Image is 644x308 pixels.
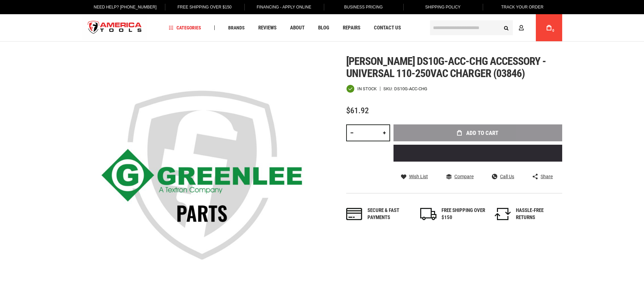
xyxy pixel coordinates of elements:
a: Contact Us [371,23,404,32]
span: Categories [169,25,201,30]
img: America Tools [82,15,148,41]
div: HASSLE-FREE RETURNS [516,207,560,221]
div: FREE SHIPPING OVER $150 [442,207,485,221]
span: Contact Us [374,25,401,30]
a: About [287,23,308,32]
a: Repairs [340,23,363,32]
span: About [290,25,305,30]
img: main product photo [82,55,322,295]
a: 0 [543,14,555,41]
button: Search [500,21,513,34]
img: shipping [420,208,436,220]
span: Blog [318,25,329,30]
span: In stock [357,87,377,91]
a: Blog [315,23,332,32]
span: Share [541,174,553,179]
div: DS10G-ACC-CHG [394,87,427,91]
a: Wish List [401,173,428,180]
span: Repairs [343,25,360,30]
strong: SKU [383,87,394,91]
img: returns [495,208,511,220]
a: Reviews [255,23,280,32]
a: Call Us [492,173,514,180]
a: store logo [82,15,148,41]
span: Wish List [409,174,428,179]
span: Shipping Policy [425,5,461,9]
span: Call Us [500,174,514,179]
span: [PERSON_NAME] ds10g-acc-chg accessory - universal 110-250vac charger (03846) [346,55,546,80]
a: Categories [166,23,204,32]
a: Brands [225,23,248,32]
a: Compare [446,173,474,180]
div: Availability [346,85,377,93]
span: $61.92 [346,106,369,115]
span: Brands [228,25,245,30]
div: Secure & fast payments [367,207,411,221]
img: payments [346,208,362,220]
span: 0 [552,29,554,32]
span: Compare [454,174,474,179]
span: Reviews [258,25,277,30]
